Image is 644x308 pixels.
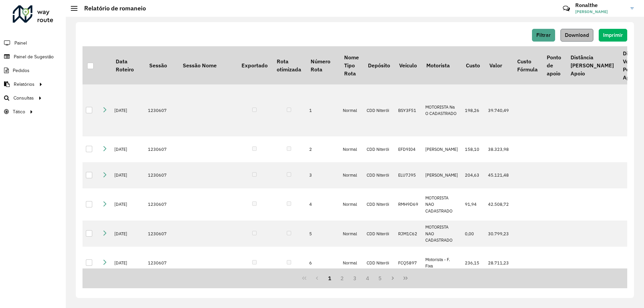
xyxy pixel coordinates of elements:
[485,46,513,84] th: Valor
[575,2,626,8] h3: Ronalthe
[339,247,363,279] td: Normal
[306,221,339,247] td: 5
[323,272,336,285] button: 1
[306,136,339,163] td: 2
[306,162,339,188] td: 3
[14,53,54,60] span: Painel de Sugestão
[339,84,363,136] td: Normal
[422,221,462,247] td: MOTORISTA NAO CADASTRADO
[145,46,178,84] th: Sessão
[13,108,25,115] span: Tático
[485,136,513,163] td: 38.323,98
[339,136,363,163] td: Normal
[462,221,485,247] td: 0,00
[513,46,542,84] th: Custo Fórmula
[560,29,593,42] button: Download
[111,46,145,84] th: Data Roteiro
[395,162,422,188] td: ELU7J95
[111,188,145,221] td: [DATE]
[272,46,306,84] th: Rota otimizada
[395,247,422,279] td: FCQ5897
[363,136,394,163] td: CDD Niterói
[145,221,178,247] td: 1230607
[485,221,513,247] td: 30.799,23
[361,272,374,285] button: 4
[363,46,394,84] th: Depósito
[363,188,394,221] td: CDD Niterói
[374,272,387,285] button: 5
[178,46,237,84] th: Sessão Nome
[339,188,363,221] td: Normal
[395,188,422,221] td: RMH9D69
[348,272,361,285] button: 3
[462,84,485,136] td: 198,26
[145,162,178,188] td: 1230607
[399,272,412,285] button: Last Page
[422,188,462,221] td: MOTORISTA NAO CADASTRADO
[363,162,394,188] td: CDD Niterói
[145,188,178,221] td: 1230607
[485,247,513,279] td: 28.711,23
[485,84,513,136] td: 39.740,49
[14,81,35,88] span: Relatórios
[395,136,422,163] td: EFD9I04
[306,188,339,221] td: 4
[336,272,348,285] button: 2
[306,247,339,279] td: 6
[111,136,145,163] td: [DATE]
[339,221,363,247] td: Normal
[575,9,626,15] span: [PERSON_NAME]
[422,84,462,136] td: MOTORISTA Na O CADASTRADO
[13,67,30,74] span: Pedidos
[111,247,145,279] td: [DATE]
[536,32,551,38] span: Filtrar
[145,136,178,163] td: 1230607
[462,46,485,84] th: Custo
[462,136,485,163] td: 158,10
[462,247,485,279] td: 236,15
[603,32,623,38] span: Imprimir
[422,162,462,188] td: [PERSON_NAME]
[395,84,422,136] td: BSY3F51
[485,162,513,188] td: 45.121,48
[386,272,399,285] button: Next Page
[111,221,145,247] td: [DATE]
[363,84,394,136] td: CDD Niterói
[559,1,574,16] a: Contato Rápido
[145,247,178,279] td: 1230607
[339,46,363,84] th: Nome Tipo Rota
[599,29,627,42] button: Imprimir
[532,29,555,42] button: Filtrar
[111,162,145,188] td: [DATE]
[395,46,422,84] th: Veículo
[363,221,394,247] td: CDD Niterói
[395,221,422,247] td: RJM1C62
[339,162,363,188] td: Normal
[422,46,462,84] th: Motorista
[363,247,394,279] td: CDD Niterói
[306,46,339,84] th: Número Rota
[565,32,589,38] span: Download
[422,247,462,279] td: Motorista - F. Fixa
[462,188,485,221] td: 91,94
[485,188,513,221] td: 42.508,72
[422,136,462,163] td: [PERSON_NAME]
[237,46,272,84] th: Exportado
[13,95,34,102] span: Consultas
[111,84,145,136] td: [DATE]
[566,46,618,84] th: Distância [PERSON_NAME] Apoio
[14,40,27,47] span: Painel
[77,5,146,12] h2: Relatório de romaneio
[145,84,178,136] td: 1230607
[542,46,566,84] th: Ponto de apoio
[462,162,485,188] td: 204,63
[306,84,339,136] td: 1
